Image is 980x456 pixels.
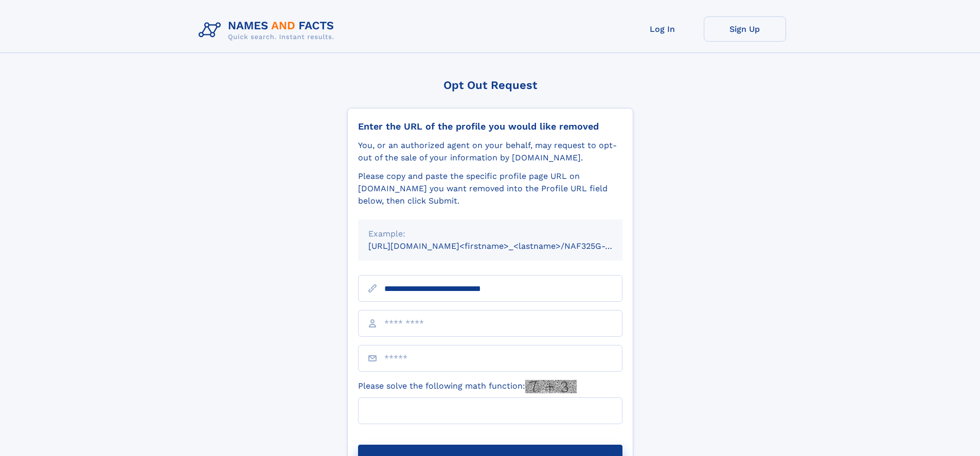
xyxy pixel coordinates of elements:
label: Please solve the following math function: [358,380,577,393]
div: You, or an authorized agent on your behalf, may request to opt-out of the sale of your informatio... [358,139,622,164]
a: Log In [621,16,704,42]
a: Sign Up [704,16,786,42]
div: Opt Out Request [347,79,633,92]
img: Logo Names and Facts [194,16,343,44]
div: Example: [368,228,612,240]
small: [URL][DOMAIN_NAME]<firstname>_<lastname>/NAF325G-xxxxxxxx [368,241,642,251]
div: Please copy and paste the specific profile page URL on [DOMAIN_NAME] you want removed into the Pr... [358,170,622,207]
div: Enter the URL of the profile you would like removed [358,121,622,132]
